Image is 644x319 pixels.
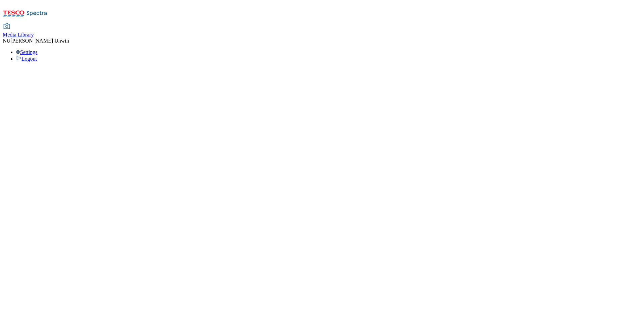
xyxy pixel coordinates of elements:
a: Media Library [3,24,34,38]
span: NU [3,38,10,44]
a: Logout [16,56,37,62]
a: Settings [16,49,38,55]
span: [PERSON_NAME] Unwin [10,38,69,44]
span: Media Library [3,32,34,38]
